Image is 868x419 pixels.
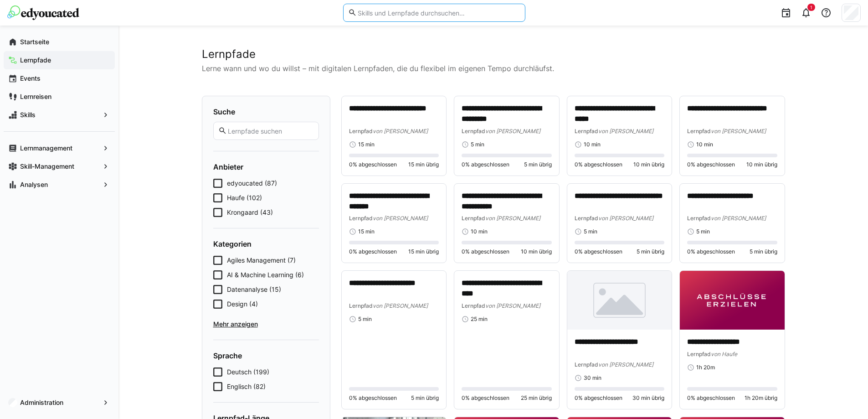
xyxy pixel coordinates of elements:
[227,382,266,391] span: Englisch (82)
[521,248,552,255] span: 10 min übrig
[373,128,428,134] span: von [PERSON_NAME]
[349,302,373,309] span: Lernpfad
[227,256,296,265] span: Agiles Management (7)
[746,161,777,168] span: 10 min übrig
[202,63,785,74] p: Lerne wann und wo du willst – mit digitalen Lernpfaden, die du flexibel im eigenen Tempo durchläu...
[598,361,653,368] span: von [PERSON_NAME]
[750,248,777,255] span: 5 min übrig
[411,394,439,402] span: 5 min übrig
[584,141,601,148] span: 10 min
[227,179,277,188] span: edyoucated (87)
[349,161,397,168] span: 0% abgeschlossen
[687,394,735,402] span: 0% abgeschlossen
[696,364,715,371] span: 1h 20m
[349,128,373,134] span: Lernpfad
[349,215,373,222] span: Lernpfad
[745,394,777,402] span: 1h 20m übrig
[567,271,672,330] img: image
[462,161,509,168] span: 0% abgeschlossen
[213,107,319,116] h4: Suche
[358,316,372,323] span: 5 min
[213,239,319,248] h4: Kategorien
[575,248,622,255] span: 0% abgeschlossen
[598,215,653,222] span: von [PERSON_NAME]
[524,161,552,168] span: 5 min übrig
[357,9,520,17] input: Skills und Lernpfade durchsuchen…
[462,302,485,309] span: Lernpfad
[711,215,766,222] span: von [PERSON_NAME]
[408,248,439,255] span: 15 min übrig
[680,271,785,330] img: image
[227,208,273,217] span: Krongaard (43)
[687,215,711,222] span: Lernpfad
[462,248,509,255] span: 0% abgeschlossen
[227,285,281,294] span: Datenanalyse (15)
[358,228,375,235] span: 15 min
[632,394,664,402] span: 30 min übrig
[373,302,428,309] span: von [PERSON_NAME]
[810,5,812,10] span: 1
[462,394,509,402] span: 0% abgeschlossen
[598,128,653,134] span: von [PERSON_NAME]
[575,161,622,168] span: 0% abgeschlossen
[711,351,737,357] span: von Haufe
[696,228,710,235] span: 5 min
[575,128,598,134] span: Lernpfad
[471,141,484,148] span: 5 min
[696,141,713,148] span: 10 min
[471,316,488,323] span: 25 min
[358,141,375,148] span: 15 min
[471,228,488,235] span: 10 min
[575,361,598,368] span: Lernpfad
[485,302,540,309] span: von [PERSON_NAME]
[462,215,485,222] span: Lernpfad
[227,300,258,309] span: Design (4)
[584,228,597,235] span: 5 min
[227,127,313,135] input: Lernpfade suchen
[711,128,766,134] span: von [PERSON_NAME]
[521,394,552,402] span: 25 min übrig
[462,128,485,134] span: Lernpfad
[633,161,664,168] span: 10 min übrig
[349,394,397,402] span: 0% abgeschlossen
[213,320,319,329] span: Mehr anzeigen
[485,215,540,222] span: von [PERSON_NAME]
[213,351,319,360] h4: Sprache
[213,162,319,171] h4: Anbieter
[485,128,540,134] span: von [PERSON_NAME]
[687,351,711,357] span: Lernpfad
[227,367,269,377] span: Deutsch (199)
[575,215,598,222] span: Lernpfad
[373,215,428,222] span: von [PERSON_NAME]
[687,161,735,168] span: 0% abgeschlossen
[687,248,735,255] span: 0% abgeschlossen
[227,193,262,202] span: Haufe (102)
[584,374,601,382] span: 30 min
[575,394,622,402] span: 0% abgeschlossen
[408,161,439,168] span: 15 min übrig
[637,248,664,255] span: 5 min übrig
[227,270,304,279] span: AI & Machine Learning (6)
[687,128,711,134] span: Lernpfad
[202,47,785,61] h2: Lernpfade
[349,248,397,255] span: 0% abgeschlossen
